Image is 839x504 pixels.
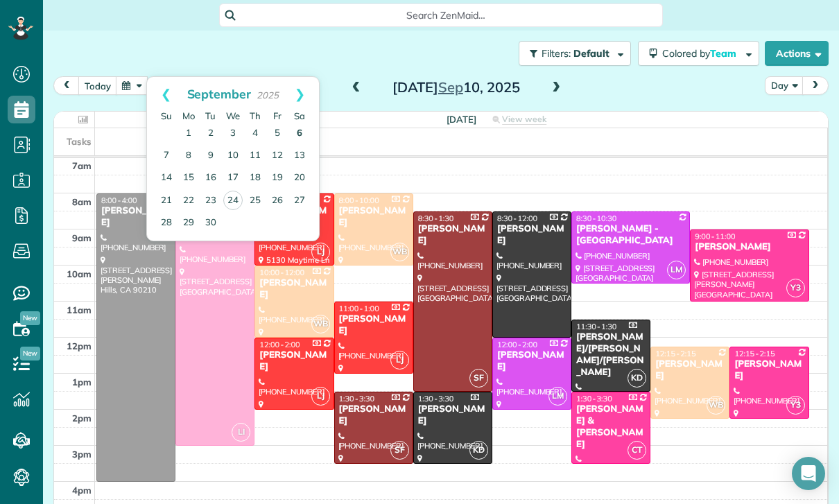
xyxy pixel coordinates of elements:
[288,190,311,212] a: 27
[161,110,172,121] span: Sunday
[655,358,725,382] div: [PERSON_NAME]
[67,304,92,315] span: 11am
[418,214,454,223] span: 8:30 - 1:30
[72,232,92,243] span: 9am
[497,340,537,349] span: 12:00 - 2:00
[200,167,222,189] a: 16
[259,340,300,349] span: 12:00 - 2:00
[288,145,311,167] a: 13
[53,76,80,95] button: prev
[628,441,646,460] span: CT
[447,114,476,125] span: [DATE]
[78,76,117,95] button: today
[502,114,546,125] span: View week
[223,191,243,210] a: 24
[178,123,200,145] a: 1
[244,145,266,167] a: 11
[222,145,244,167] a: 10
[200,212,222,234] a: 30
[72,376,92,388] span: 1pm
[72,160,92,171] span: 7am
[222,123,244,145] a: 3
[155,167,178,189] a: 14
[311,387,330,406] span: LJ
[178,190,200,212] a: 22
[72,196,92,207] span: 8am
[734,349,775,358] span: 12:15 - 2:15
[101,195,137,205] span: 8:00 - 4:00
[187,86,252,101] span: September
[786,396,805,415] span: Y3
[266,167,288,189] a: 19
[542,47,571,60] span: Filters:
[338,313,409,337] div: [PERSON_NAME]
[390,441,409,460] span: SF
[765,76,804,95] button: Day
[339,195,379,205] span: 8:00 - 10:00
[417,223,488,247] div: [PERSON_NAME]
[519,41,631,66] button: Filters: Default
[259,277,329,301] div: [PERSON_NAME]
[734,358,804,382] div: [PERSON_NAME]
[266,145,288,167] a: 12
[418,394,454,403] span: 1:30 - 3:30
[266,123,288,145] a: 5
[497,214,537,223] span: 8:30 - 12:00
[438,78,463,96] span: Sep
[155,190,178,212] a: 21
[178,212,200,234] a: 29
[222,167,244,189] a: 17
[257,89,279,101] span: 2025
[200,190,222,212] a: 23
[802,76,829,95] button: next
[72,449,92,460] span: 3pm
[20,311,40,325] span: New
[155,212,178,234] a: 28
[200,145,222,167] a: 9
[548,387,567,406] span: LM
[496,349,567,373] div: [PERSON_NAME]
[573,47,610,60] span: Default
[390,351,409,370] span: LJ
[512,41,631,66] a: Filters: Default
[101,205,171,229] div: [PERSON_NAME]
[576,214,616,223] span: 8:30 - 10:30
[72,412,92,424] span: 2pm
[178,145,200,167] a: 8
[667,261,686,279] span: LM
[244,190,266,212] a: 25
[710,47,738,60] span: Team
[288,167,311,189] a: 20
[338,205,409,229] div: [PERSON_NAME]
[67,268,92,279] span: 10am
[576,403,646,451] div: [PERSON_NAME] & [PERSON_NAME]
[339,394,375,403] span: 1:30 - 3:30
[370,80,543,95] h2: [DATE] 10, 2025
[638,41,759,66] button: Colored byTeam
[281,77,319,112] a: Next
[338,403,409,427] div: [PERSON_NAME]
[67,136,92,147] span: Tasks
[576,322,616,331] span: 11:30 - 1:30
[311,243,330,261] span: LJ
[792,457,825,490] div: Open Intercom Messenger
[205,110,216,121] span: Tuesday
[496,223,567,247] div: [PERSON_NAME]
[469,441,488,460] span: KD
[200,123,222,145] a: 2
[294,110,305,121] span: Saturday
[576,394,612,403] span: 1:30 - 3:30
[155,145,178,167] a: 7
[786,279,805,297] span: Y3
[244,123,266,145] a: 4
[765,41,829,66] button: Actions
[226,110,240,121] span: Wednesday
[182,110,195,121] span: Monday
[266,190,288,212] a: 26
[695,232,735,241] span: 9:00 - 11:00
[67,340,92,351] span: 12pm
[288,123,311,145] a: 6
[694,241,804,253] div: [PERSON_NAME]
[147,77,185,112] a: Prev
[655,349,695,358] span: 12:15 - 2:15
